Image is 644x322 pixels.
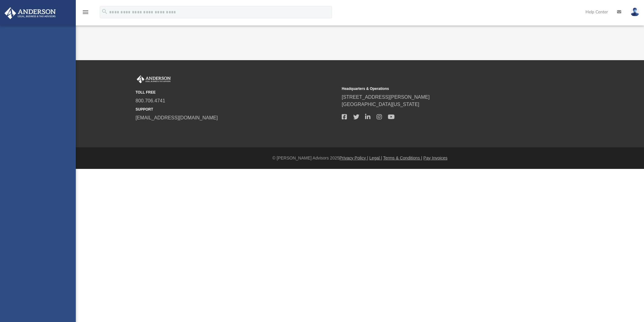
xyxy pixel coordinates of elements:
img: Anderson Advisors Platinum Portal [136,75,172,83]
div: © [PERSON_NAME] Advisors 2025 [76,155,644,161]
a: Privacy Policy | [340,156,368,160]
small: Headquarters & Operations [342,86,544,91]
a: [GEOGRAPHIC_DATA][US_STATE] [342,102,419,107]
i: search [101,8,108,15]
img: Anderson Advisors Platinum Portal [3,7,58,19]
a: Pay Invoices [423,156,447,160]
a: 800.706.4741 [136,98,165,103]
a: menu [82,12,89,16]
i: menu [82,9,89,16]
small: TOLL FREE [136,90,337,95]
a: Legal | [369,156,382,160]
a: [STREET_ADDRESS][PERSON_NAME] [342,94,430,100]
small: SUPPORT [136,107,337,112]
a: [EMAIL_ADDRESS][DOMAIN_NAME] [136,115,218,120]
img: User Pic [630,8,639,16]
a: Terms & Conditions | [383,156,422,160]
